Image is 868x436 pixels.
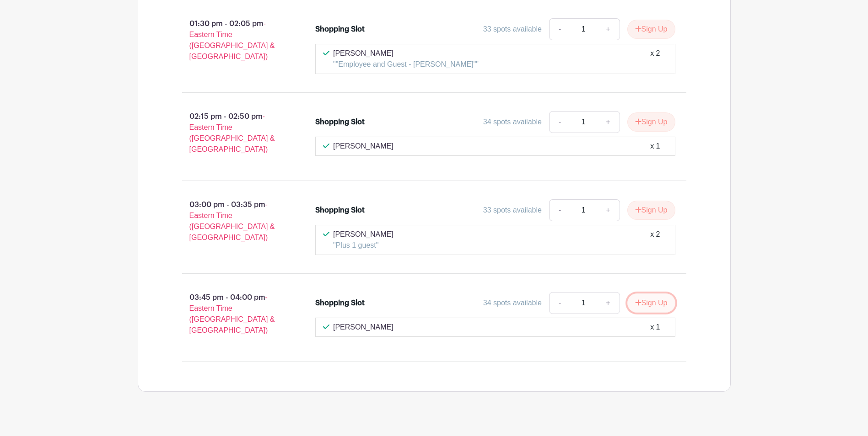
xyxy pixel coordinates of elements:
[189,112,275,153] span: - Eastern Time ([GEOGRAPHIC_DATA] & [GEOGRAPHIC_DATA])
[315,298,365,308] div: Shopping Slot
[597,292,620,314] a: +
[167,196,301,247] p: 03:00 pm - 03:35 pm
[315,117,365,128] div: Shopping Slot
[627,293,675,313] button: Sign Up
[650,141,660,152] div: x 1
[483,205,542,216] div: 33 spots available
[483,298,542,308] div: 34 spots available
[333,48,479,59] p: [PERSON_NAME]
[315,205,365,216] div: Shopping Slot
[189,201,275,241] span: - Eastern Time ([GEOGRAPHIC_DATA] & [GEOGRAPHIC_DATA])
[483,24,542,35] div: 33 spots available
[315,24,365,35] div: Shopping Slot
[597,199,620,221] a: +
[549,199,570,221] a: -
[333,229,394,240] p: [PERSON_NAME]
[483,117,542,128] div: 34 spots available
[333,322,394,333] p: [PERSON_NAME]
[549,292,570,314] a: -
[627,201,675,220] button: Sign Up
[549,111,570,133] a: -
[650,322,660,333] div: x 1
[189,20,275,60] span: - Eastern Time ([GEOGRAPHIC_DATA] & [GEOGRAPHIC_DATA])
[650,48,660,70] div: x 2
[597,18,620,40] a: +
[627,20,675,39] button: Sign Up
[650,229,660,251] div: x 2
[333,59,479,70] p: ""Employee and Guest - [PERSON_NAME]""
[333,240,394,251] p: "Plus 1 guest"
[189,293,275,334] span: - Eastern Time ([GEOGRAPHIC_DATA] & [GEOGRAPHIC_DATA])
[167,107,301,159] p: 02:15 pm - 02:50 pm
[167,288,301,340] p: 03:45 pm - 04:00 pm
[549,18,570,40] a: -
[627,112,675,132] button: Sign Up
[167,15,301,66] p: 01:30 pm - 02:05 pm
[333,141,394,152] p: [PERSON_NAME]
[597,111,620,133] a: +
